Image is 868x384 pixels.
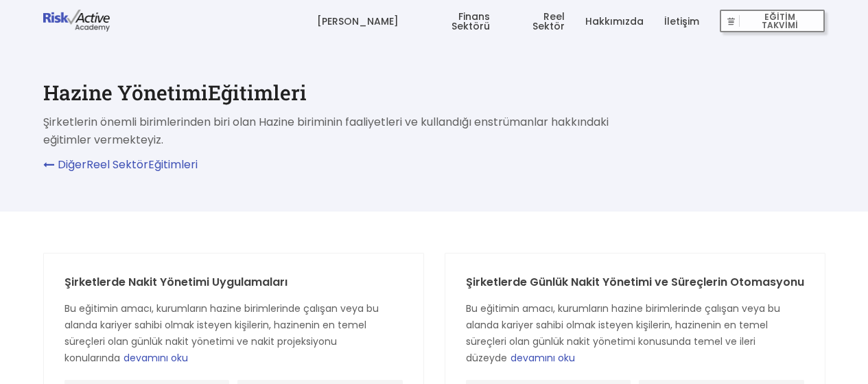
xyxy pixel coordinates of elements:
a: Şirketlerde Nakit Yönetimi Uygulamaları [64,274,288,290]
span: devamını oku [124,351,188,365]
span: devamını oku [511,351,575,365]
a: [PERSON_NAME] [317,1,399,42]
a: Şirketlerde Günlük Nakit Yönetimi ve Süreçlerin Otomasyonu [466,274,804,290]
a: DiğerReel SektörEğitimleri [43,159,198,170]
span: EĞİTİM TAKVİMİ [740,12,819,31]
button: EĞİTİM TAKVİMİ [720,10,825,33]
a: Hakkımızda [585,1,644,42]
span: Bu eğitimin amacı, kurumların hazine birimlerinde çalışan veya bu alanda kariyer sahibi olmak ist... [64,302,379,364]
a: İletişim [664,1,699,42]
a: Reel Sektör [511,1,565,42]
span: Bu eğitimin amacı, kurumların hazine birimlerinde çalışan veya bu alanda kariyer sahibi olmak ist... [466,302,780,364]
a: EĞİTİM TAKVİMİ [720,1,825,42]
p: Şirketlerin önemli birimlerinden biri olan Hazine biriminin faaliyetleri ve kullandığı enstrümanl... [43,113,642,148]
a: Finans Sektörü [419,1,490,42]
img: logo-dark.png [43,10,110,32]
h1: Hazine Yönetimi Eğitimleri [43,82,642,103]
